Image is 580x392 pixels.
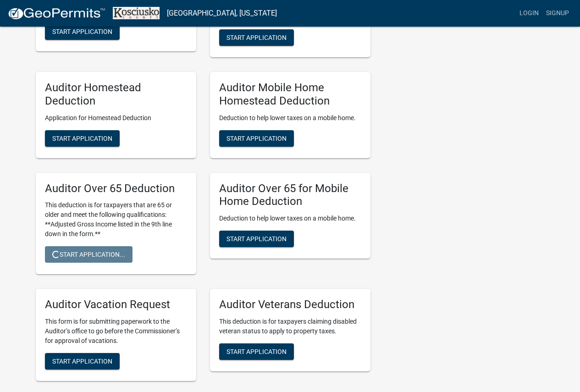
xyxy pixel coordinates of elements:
a: [GEOGRAPHIC_DATA], [US_STATE] [167,6,277,21]
h5: Auditor Mobile Home Homestead Deduction [219,81,361,108]
p: This deduction is for taxpayers claiming disabled veteran status to apply to property taxes. [219,317,361,336]
button: Start Application [219,130,294,147]
button: Start Application [45,353,120,370]
button: Start Application [219,29,294,46]
button: Start Application [45,23,120,40]
button: Start Application... [45,246,133,263]
p: Deduction to help lower taxes on a mobile home. [219,113,361,123]
p: This form is for submitting paperwork to the Auditor’s office to go before the Commissioner’s for... [45,317,187,346]
h5: Auditor Over 65 for Mobile Home Deduction [219,182,361,209]
a: Login [516,5,542,22]
button: Start Application [219,231,294,247]
img: Kosciusko County, Indiana [113,7,160,19]
span: Start Application [226,134,287,142]
button: Start Application [219,343,294,360]
h5: Auditor Veterans Deduction [219,298,361,311]
button: Start Application [45,130,120,147]
span: Start Application [226,33,287,41]
h5: Auditor Over 65 Deduction [45,182,187,195]
p: This deduction is for taxpayers that are 65 or older and meet the following qualifications: **Adj... [45,200,187,239]
a: Signup [542,5,573,22]
p: Deduction to help lower taxes on a mobile home. [219,214,361,223]
span: Start Application [52,28,112,35]
span: Start Application [226,235,287,243]
span: Start Application [52,358,112,365]
h5: Auditor Vacation Request [45,298,187,311]
span: Start Application... [52,251,125,258]
p: Application for Homestead Deduction [45,113,187,123]
h5: Auditor Homestead Deduction [45,81,187,108]
span: Start Application [226,348,287,355]
span: Start Application [52,134,112,142]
